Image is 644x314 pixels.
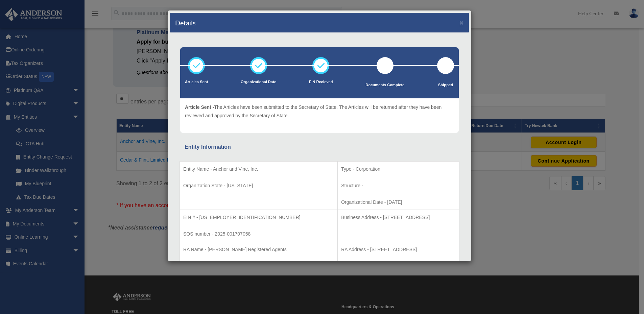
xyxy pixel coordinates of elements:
p: EIN Recieved [309,79,333,86]
button: × [459,19,464,26]
p: EIN # - [US_EMPLOYER_IDENTIFICATION_NUMBER] [183,213,334,222]
span: Article Sent - [185,104,214,110]
p: Type - Corporation [341,165,456,173]
div: Entity Information [185,142,454,152]
p: Business Address - [STREET_ADDRESS] [341,213,456,222]
p: SOS number - 2025-001707058 [183,230,334,238]
p: Articles Sent [185,79,208,86]
p: Organizational Date - [DATE] [341,198,456,207]
p: Organizational Date [241,79,276,86]
p: Entity Name - Anchor and Vine, Inc. [183,165,334,173]
p: The Articles have been submitted to the Secretary of State. The Articles will be returned after t... [185,103,454,120]
h4: Details [175,18,196,27]
p: RA Name - [PERSON_NAME] Registered Agents [183,245,334,254]
p: Structure - [341,182,456,190]
p: Shipped [437,82,454,89]
p: Documents Complete [365,82,404,89]
p: Organization State - [US_STATE] [183,182,334,190]
p: RA Address - [STREET_ADDRESS] [341,245,456,254]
